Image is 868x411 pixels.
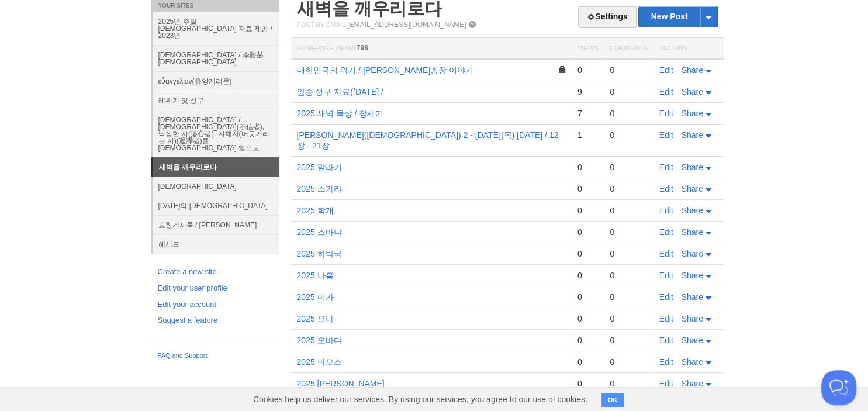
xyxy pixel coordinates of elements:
[639,6,717,27] a: New Post
[682,206,703,215] span: Share
[297,314,334,323] a: 2025 요나
[153,12,279,45] a: 2025년 주일 [DEMOGRAPHIC_DATA] 자료 제공 / 2023년
[610,65,647,75] div: 0
[610,108,647,119] div: 0
[577,378,598,389] div: 0
[153,177,279,196] a: [DEMOGRAPHIC_DATA]
[682,271,703,280] span: Share
[659,87,673,96] a: Edit
[577,270,598,281] div: 0
[659,227,673,237] a: Edit
[297,130,559,150] a: [PERSON_NAME]([DEMOGRAPHIC_DATA]) 2 - [DATE](목) [DATE] / 12장 - 21장
[153,91,279,110] a: 레위기 및 성구
[610,130,647,140] div: 0
[153,158,279,177] a: 새벽을 깨우리로다
[659,130,673,140] a: Edit
[682,87,703,96] span: Share
[610,205,647,216] div: 0
[659,109,673,118] a: Edit
[659,336,673,345] a: Edit
[158,315,272,327] a: Suggest a feature
[577,335,598,346] div: 0
[659,184,673,194] a: Edit
[610,184,647,194] div: 0
[659,379,673,388] a: Edit
[682,184,703,194] span: Share
[610,335,647,346] div: 0
[158,266,272,278] a: Create a new site
[577,87,598,97] div: 9
[291,38,572,60] th: Homepage Views
[682,336,703,345] span: Share
[659,65,673,75] a: Edit
[153,196,279,215] a: [DATE]의 [DEMOGRAPHIC_DATA]
[578,6,636,28] a: Settings
[153,215,279,234] a: 요한계시록 / [PERSON_NAME]
[610,357,647,367] div: 0
[610,292,647,302] div: 0
[577,357,598,367] div: 0
[682,249,703,258] span: Share
[297,109,384,118] a: 2025 새벽 묵상 / 창세기
[297,184,342,194] a: 2025 스가랴
[682,130,703,140] span: Share
[297,206,334,215] a: 2025 학개
[297,87,383,96] a: 암송 성구 자료([DATE] /
[610,248,647,259] div: 0
[682,314,703,323] span: Share
[577,65,598,75] div: 0
[153,234,279,254] a: 헤세드
[297,163,342,172] a: 2025 말라기
[297,292,334,302] a: 2025 미가
[241,388,599,411] span: Cookies help us deliver our services. By using our services, you agree to our use of cookies.
[610,270,647,281] div: 0
[577,205,598,216] div: 0
[577,313,598,324] div: 0
[610,162,647,172] div: 0
[158,299,272,311] a: Edit your account
[158,282,272,295] a: Edit your user profile
[347,20,466,29] a: [EMAIL_ADDRESS][DOMAIN_NAME]
[297,357,342,367] a: 2025 아모스
[610,87,647,97] div: 0
[682,163,703,172] span: Share
[659,249,673,258] a: Edit
[158,351,272,361] a: FAQ and Support
[659,206,673,215] a: Edit
[610,313,647,324] div: 0
[297,249,342,258] a: 2025 하박국
[682,357,703,367] span: Share
[577,184,598,194] div: 0
[577,108,598,119] div: 7
[357,44,368,52] span: 798
[659,314,673,323] a: Edit
[297,21,345,28] span: Post by Email
[682,379,703,388] span: Share
[297,336,342,345] a: 2025 오바댜
[153,110,279,157] a: [DEMOGRAPHIC_DATA] / [DEMOGRAPHIC_DATA](不信者), 낙심한 자(落心者), 지체자(머뭇거리는 자)(遲滯者)를 [DEMOGRAPHIC_DATA] 앞으로
[659,271,673,280] a: Edit
[297,379,385,388] a: 2025 [PERSON_NAME]
[153,45,279,71] a: [DEMOGRAPHIC_DATA] / 李勝赫[DEMOGRAPHIC_DATA]
[610,378,647,389] div: 0
[601,393,624,407] button: OK
[682,292,703,302] span: Share
[610,227,647,237] div: 0
[297,227,342,237] a: 2025 스바냐
[297,271,334,280] a: 2025 나훔
[659,357,673,367] a: Edit
[572,38,604,60] th: Views
[659,292,673,302] a: Edit
[659,163,673,172] a: Edit
[604,38,653,60] th: Comments
[682,227,703,237] span: Share
[577,130,598,140] div: 1
[577,248,598,259] div: 0
[821,370,856,405] iframe: Help Scout Beacon - Open
[653,38,724,60] th: Actions
[577,292,598,302] div: 0
[577,227,598,237] div: 0
[153,71,279,91] a: εὐαγγέλιον(유앙게리온)
[577,162,598,172] div: 0
[682,109,703,118] span: Share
